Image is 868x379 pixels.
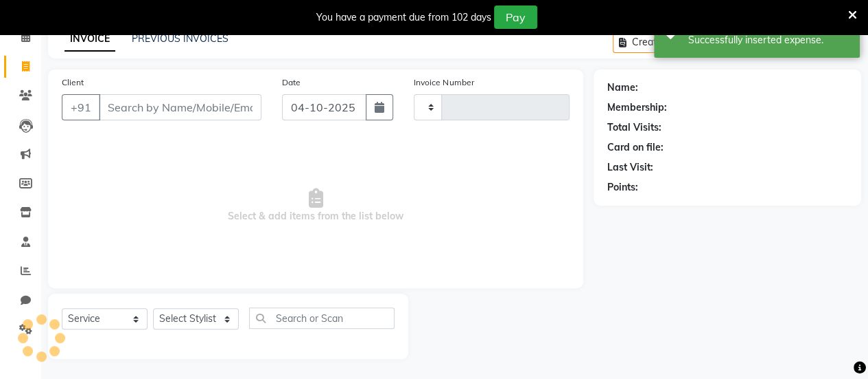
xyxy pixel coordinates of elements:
[249,307,395,329] input: Search or Scan
[62,137,570,274] span: Select & add items from the list below
[688,33,849,47] div: Successfully inserted expense.
[607,80,638,95] div: Name:
[414,76,473,89] label: Invoice Number
[282,76,301,89] label: Date
[607,120,661,135] div: Total Visits:
[64,27,115,52] a: INVOICE
[132,32,228,45] a: PREVIOUS INVOICES
[607,160,653,175] div: Last Visit:
[316,10,491,25] div: You have a payment due from 102 days
[607,100,667,115] div: Membership:
[494,6,537,29] button: Pay
[62,94,100,120] button: +91
[62,76,84,89] label: Client
[613,32,692,53] button: Create New
[99,94,261,120] input: Search by Name/Mobile/Email/Code
[607,140,664,155] div: Card on file:
[607,180,638,195] div: Points:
